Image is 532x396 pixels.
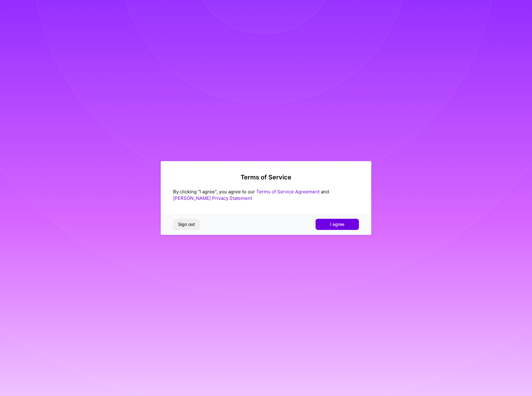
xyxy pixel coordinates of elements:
div: By clicking "I agree", you agree to our and [173,188,359,201]
a: Terms of Service Agreement [256,189,320,195]
span: I agree [330,221,344,227]
span: Sign out [178,221,195,227]
h2: Terms of Service [173,174,359,181]
button: I agree [316,219,359,230]
button: Sign out [173,219,200,230]
a: [PERSON_NAME] Privacy Statement [173,195,252,201]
